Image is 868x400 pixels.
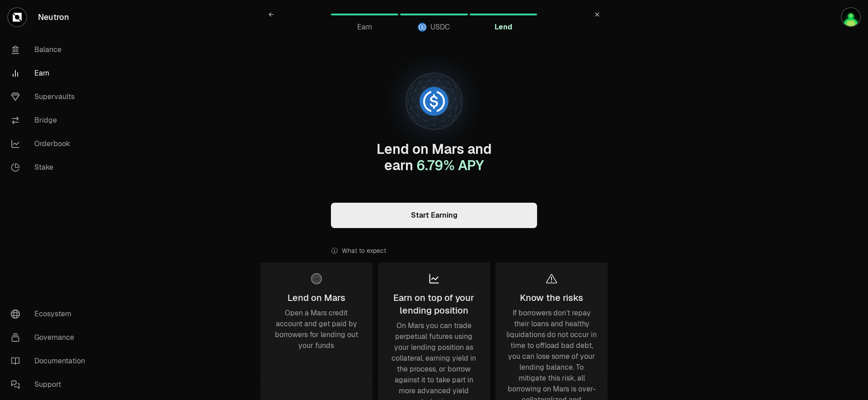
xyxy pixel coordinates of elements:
a: Balance [4,38,98,62]
img: init测试 [842,8,860,26]
a: Earn [4,62,98,85]
a: Earn [331,4,398,25]
span: Lend [495,22,512,33]
a: Stake [4,156,98,179]
a: Documentation [4,349,98,373]
div: Earn on top of your lending position [389,291,479,317]
div: Lend on Mars [288,291,345,304]
img: USDC [420,87,448,116]
div: Know the risks [520,291,583,304]
a: Governance [4,326,98,349]
img: USDC [418,23,427,32]
a: Bridge [4,109,98,132]
a: USDCUSDC [400,4,467,25]
a: Orderbook [4,132,98,156]
span: Lend on Mars and earn [377,140,492,174]
span: 6.79 % APY [416,157,484,174]
a: Support [4,373,98,396]
a: Start Earning [331,203,537,228]
a: Supervaults [4,85,98,109]
div: Open a Mars credit account and get paid by borrowers for lending out your funds [271,308,362,351]
a: Ecosystem [4,302,98,326]
div: What to expect [331,239,537,262]
span: Earn [357,22,372,33]
span: USDC [430,22,450,33]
